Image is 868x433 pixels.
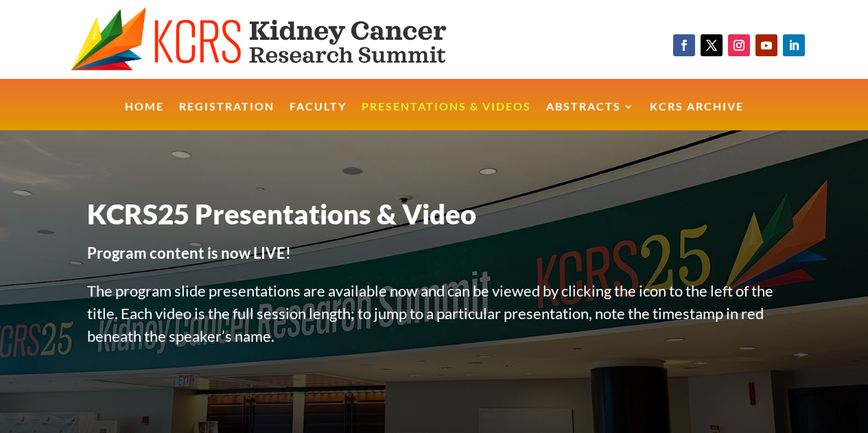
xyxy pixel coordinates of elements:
[783,34,805,56] a: Follow on LinkedIn
[290,102,347,131] a: Faculty
[71,7,493,72] img: KCRS generic logo wide
[755,34,777,56] a: Follow on Youtube
[87,279,782,362] p: The program slide presentations are available now and can be viewed by clicking the icon to the l...
[125,102,164,131] a: Home
[87,244,291,262] strong: Program content is now LIVE!
[701,34,723,56] a: Follow on X
[650,102,744,131] a: KCRS Archive
[728,34,750,56] a: Follow on Instagram
[179,102,274,131] a: Registration
[362,102,531,131] a: Presentations & Videos
[546,102,635,131] a: Abstracts
[87,198,476,231] span: KCRS25 Presentations & Video
[673,34,695,56] a: Follow on Facebook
